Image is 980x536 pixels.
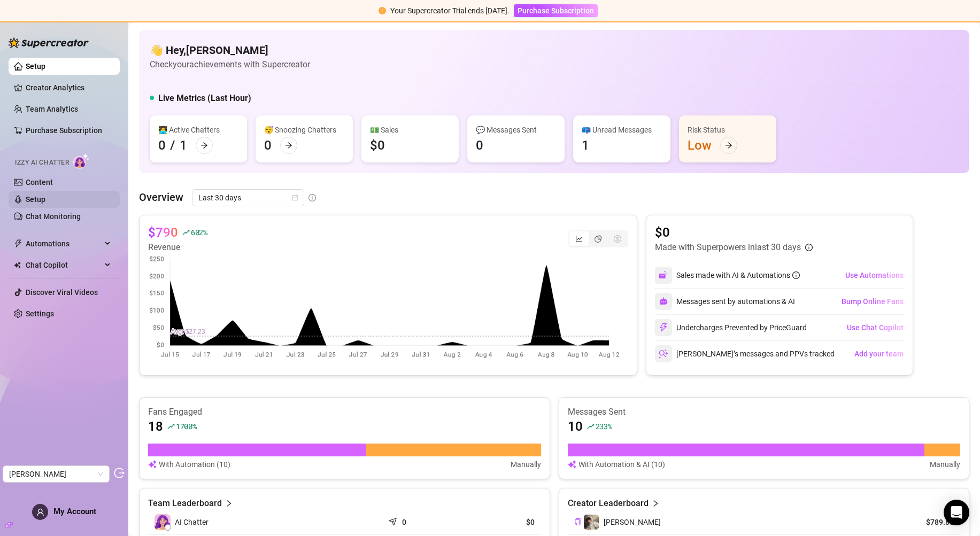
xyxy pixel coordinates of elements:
[582,124,662,136] div: 📪 Unread Messages
[53,507,96,516] span: My Account
[568,230,628,247] div: segmented control
[402,517,406,527] article: 0
[308,194,316,201] span: info-circle
[285,142,292,149] span: arrow-right
[574,518,581,526] button: Copy Creator ID
[574,518,581,525] span: copy
[688,124,768,136] div: Risk Status
[568,406,961,418] article: Messages Sent
[180,137,187,154] div: 1
[176,421,197,431] span: 1700 %
[655,224,813,241] article: $0
[595,235,602,243] span: pie-chart
[659,270,668,280] img: svg%3e
[292,195,298,201] span: calendar
[26,178,53,187] a: Content
[596,421,612,431] span: 233 %
[847,323,904,332] span: Use Chat Copilot
[725,142,732,149] span: arrow-right
[14,239,22,248] span: thunderbolt
[191,227,207,237] span: 602 %
[26,257,102,274] span: Chat Copilot
[659,297,668,306] img: svg%3e
[584,515,599,530] img: Reece
[26,288,98,297] a: Discover Viral Videos
[148,459,157,470] img: svg%3e
[514,4,598,17] button: Purchase Subscription
[568,459,576,470] img: svg%3e
[655,241,801,254] article: Made with Superpowers in last 30 days
[587,423,595,430] span: rise
[26,105,78,113] a: Team Analytics
[14,261,21,269] img: Chat Copilot
[652,497,659,510] span: right
[26,235,102,252] span: Automations
[604,518,661,526] span: [PERSON_NAME]
[614,235,621,243] span: dollar-circle
[514,6,598,15] a: Purchase Subscription
[198,190,298,206] span: Last 30 days
[390,6,510,15] span: Your Supercreator Trial ends [DATE].
[578,459,665,470] article: With Automation & AI (10)
[167,423,175,430] span: rise
[476,124,556,136] div: 💬 Messages Sent
[370,137,385,154] div: $0
[845,271,904,279] span: Use Automations
[26,195,45,204] a: Setup
[568,497,649,510] article: Creator Leaderboard
[182,229,190,236] span: rise
[854,345,904,362] button: Add your team
[582,137,589,154] div: 1
[158,92,251,105] h5: Live Metrics (Last Hour)
[264,124,344,136] div: 😴 Snoozing Chatters
[805,244,813,251] span: info-circle
[158,124,238,136] div: 👩‍💻 Active Chatters
[148,224,178,241] article: $790
[15,158,69,168] span: Izzy AI Chatter
[575,235,583,243] span: line-chart
[114,468,125,478] span: logout
[26,126,102,135] a: Purchase Subscription
[26,309,54,318] a: Settings
[792,271,800,279] span: info-circle
[518,6,594,15] span: Purchase Subscription
[659,349,668,359] img: svg%3e
[148,406,541,418] article: Fans Engaged
[150,58,310,71] article: Check your achievements with Supercreator
[26,79,111,96] a: Creator Analytics
[845,267,904,284] button: Use Automations
[379,7,386,14] span: exclamation-circle
[476,137,483,154] div: 0
[26,62,45,71] a: Setup
[159,459,230,470] article: With Automation (10)
[36,508,44,516] span: user
[841,293,904,310] button: Bump Online Fans
[158,137,166,154] div: 0
[854,349,904,358] span: Add your team
[930,459,960,470] article: Manually
[9,466,103,482] span: Ollie Beasley
[148,418,163,435] article: 18
[846,319,904,336] button: Use Chat Copilot
[200,142,208,149] span: arrow-right
[944,500,969,525] div: Open Intercom Messenger
[139,189,183,205] article: Overview
[389,515,399,526] span: send
[150,43,310,58] h4: 👋 Hey, [PERSON_NAME]
[175,516,209,528] span: AI Chatter
[655,345,835,362] div: [PERSON_NAME]’s messages and PPVs tracked
[148,497,222,510] article: Team Leaderboard
[568,418,583,435] article: 10
[148,241,207,254] article: Revenue
[655,293,795,310] div: Messages sent by automations & AI
[9,37,89,48] img: logo-BBDzfeDw.svg
[511,459,541,470] article: Manually
[264,137,272,154] div: 0
[905,517,954,527] article: $789.83
[370,124,450,136] div: 💵 Sales
[73,153,90,169] img: AI Chatter
[676,269,800,281] div: Sales made with AI & Automations
[5,521,13,529] span: build
[842,297,904,306] span: Bump Online Fans
[659,323,668,332] img: svg%3e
